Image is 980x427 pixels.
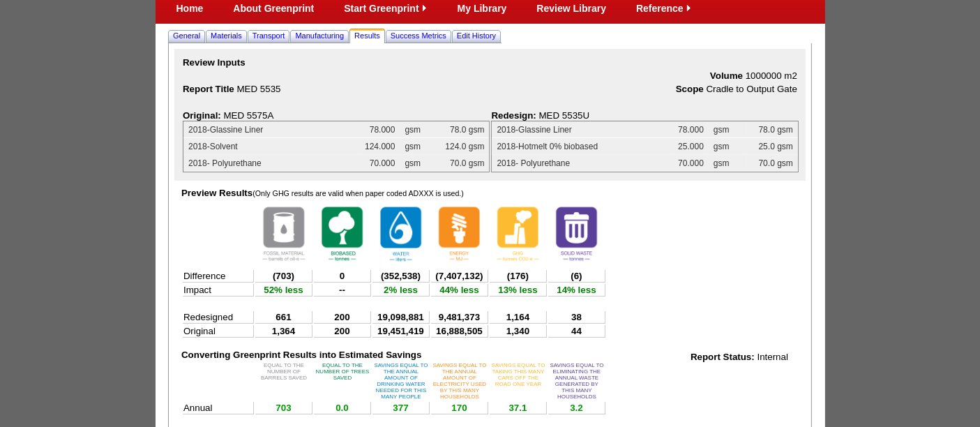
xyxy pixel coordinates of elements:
[273,271,294,281] span: (703)
[709,138,746,155] td: gsm
[181,350,421,360] span: Converting Greenprint Results into Estimated Savings
[315,200,370,267] img: Bio_Metric.png
[571,326,582,336] span: 44
[439,285,478,295] span: 44% less
[295,31,344,40] span: Manufacturing
[671,155,709,172] td: 70.000
[676,84,704,94] b: Scope
[671,138,709,155] td: 25.000
[183,84,234,94] b: Report Title
[211,31,242,40] span: Materials
[491,362,545,387] span: SAVINGS EQUAL TO TAKING THIS MANY CARS OFF THE ROAD ONE YEAR
[549,200,605,267] img: SolidWaste_Metric.png
[170,29,203,43] a: General
[276,403,291,413] span: 703
[684,3,694,13] img: Expand Reference
[691,352,755,362] span: Report Status:
[224,110,274,121] span: MED 5575A
[360,155,400,172] td: 70.000
[492,155,670,172] td: 2018- Polyurethane
[454,29,499,43] a: Edit History
[491,110,536,121] span: Redesign:
[334,312,349,322] span: 200
[334,326,349,336] span: 200
[636,3,684,14] a: Reference
[498,285,537,295] span: 13% less
[709,121,746,138] td: gsm
[757,352,788,362] span: Internal
[183,270,254,283] td: Difference
[360,121,400,138] td: 78.000
[276,312,291,322] span: 661
[183,121,360,138] td: 2018-Glassine Liner
[316,362,370,381] span: EQUAL TO THE NUMBER OF TREES SAVED
[571,312,582,322] span: 38
[400,138,437,155] td: gsm
[183,155,360,172] td: 2018- Polyurethane
[746,70,797,81] span: 1000000 m2
[746,121,798,138] td: 78.0 gsm
[181,188,464,198] span: Preview Results
[237,84,281,94] span: MED 5535
[336,403,349,413] span: 0.0
[360,138,400,155] td: 124.000
[272,326,295,336] span: 1,364
[181,56,799,69] td: Review Inputs
[208,29,245,43] a: Materials
[436,326,483,336] span: 16,888,505
[261,362,307,381] span: EQUAL TO THE NUMBER OF BARRELS SAVED
[352,29,383,43] a: Results
[176,3,204,14] a: Home
[557,285,596,295] span: 14% less
[671,121,709,138] td: 78.000
[506,326,529,336] span: 1,340
[571,271,582,281] span: (6)
[437,138,489,155] td: 124.0 gsm
[374,362,428,400] span: SAVINGS EQUAL TO THE ANNUAL AMOUNT OF DRINKING WATER NEEDED FOR THIS MANY PEOPLE
[183,311,254,324] td: Redesigned
[233,3,314,14] a: About Greenprint
[183,110,221,121] span: Original:
[183,402,254,414] td: Annual
[439,312,480,322] span: 9,481,373
[252,31,285,40] span: Transport
[570,403,583,413] span: 3.2
[381,271,421,281] span: (352,538)
[451,403,467,413] span: 170
[437,155,489,172] td: 70.0 gsm
[492,121,670,138] td: 2018-Glassine Liner
[340,271,345,281] span: 0
[435,271,483,281] span: (7,407,132)
[183,284,254,297] td: Impact
[252,189,464,197] span: (Only GHG results are valid when paper coded ADXXX is used.)
[746,138,798,155] td: 25.0 gsm
[183,138,360,155] td: 2018-Solvent
[457,31,496,40] span: Edit History
[746,155,798,172] td: 70.0 gsm
[339,285,345,295] span: --
[391,31,446,40] span: Success Metrics
[709,155,746,172] td: gsm
[384,285,418,295] span: 2% less
[400,155,437,172] td: gsm
[432,362,486,400] span: SAVINGS EQUAL TO THE ANNUAL AMOUNT OF ELECTRICITY USED BY THIS MANY HOUSEHOLDS
[256,200,312,267] img: Fossil.png
[437,121,489,138] td: 78.0 gsm
[432,200,488,267] img: Energy_Metric.png
[400,121,437,138] td: gsm
[419,3,430,13] img: Expand Start Greenprint
[458,3,507,14] a: My Library
[183,325,254,338] td: Original
[264,285,303,295] span: 52% less
[377,326,424,336] span: 19,451,419
[377,312,424,322] span: 19,098,881
[707,84,797,94] span: Cradle to Output Gate
[344,3,419,14] a: Start Greenprint
[550,362,603,400] span: SAVINGS EQUAL TO ELIMINATING THE ANNUAL WASTE GENERATED BY THIS MANY HOUSEHOLDS
[539,110,590,121] span: MED 5535U
[509,403,527,413] span: 37.1
[250,29,288,43] a: Transport
[536,3,606,14] a: Review Library
[393,403,408,413] span: 377
[292,29,347,43] a: Manufacturing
